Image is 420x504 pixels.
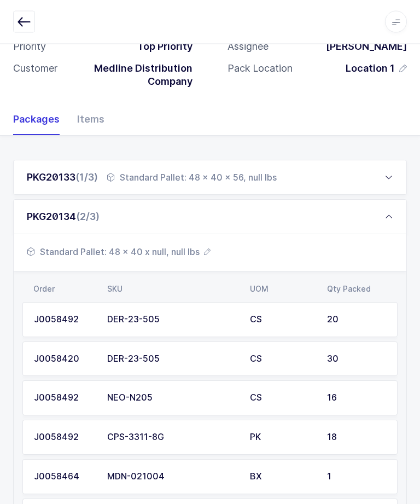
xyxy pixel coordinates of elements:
span: (2/3) [76,211,100,223]
div: Items [68,104,104,136]
div: Order [33,285,94,294]
div: MDN-021004 [107,472,237,482]
div: Standard Pallet: 48 x 40 x 56, null lbs [107,171,277,184]
button: Location 1 [346,62,407,76]
div: 18 [327,433,386,443]
div: J0058492 [34,433,94,443]
div: 20 [327,315,386,325]
div: J0058464 [34,472,94,482]
div: CS [250,355,314,364]
div: PKG20133(1/3) Standard Pallet: 48 x 40 x 56, null lbs [13,160,407,195]
div: Priority [13,40,46,54]
div: CPS-3311-8G [107,433,237,443]
div: Top Priority [129,40,192,54]
span: (1/3) [75,172,98,183]
div: [PERSON_NAME] [317,40,407,54]
div: 16 [327,393,386,403]
div: 30 [327,355,386,364]
div: Assignee [227,40,269,54]
div: PKG20134(2/3) [13,200,407,235]
div: 1 [327,472,386,482]
button: Standard Pallet: 48 x 40 x null, null lbs [27,246,211,259]
div: PKG20134 [27,211,100,224]
div: J0058492 [34,393,94,403]
div: PKG20133 [27,171,98,184]
div: Packages [13,104,68,136]
div: Medline Distribution Company [57,62,192,89]
div: Customer [13,62,57,89]
div: PK [250,433,314,443]
div: DER-23-505 [107,315,237,325]
div: UOM [250,285,314,294]
div: CS [250,393,314,403]
div: Qty Packed [327,285,387,294]
div: Pack Location [227,62,293,76]
div: DER-23-505 [107,355,237,364]
div: SKU [107,285,237,294]
div: CS [250,315,314,325]
span: Location 1 [346,62,395,76]
div: NEO-N205 [107,393,237,403]
div: J0058492 [34,315,94,325]
div: J0058420 [34,355,94,364]
div: BX [250,472,314,482]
